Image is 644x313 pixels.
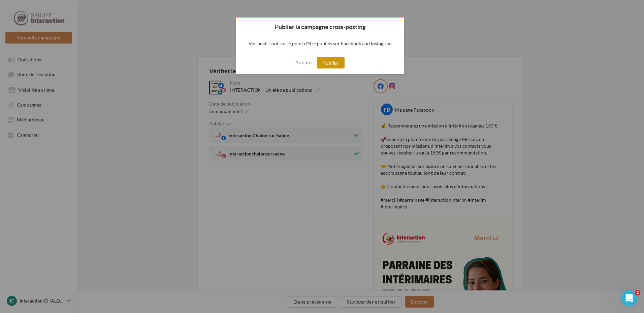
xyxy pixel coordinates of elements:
[236,35,404,52] p: Vos posts sont sur le point d'être publiés sur Facebook and Instagram
[236,18,404,35] h2: Publier la campagne cross-posting
[621,290,637,306] iframe: Intercom live chat
[317,57,345,68] button: Publier
[295,57,313,68] button: Annuler
[635,290,640,295] span: 2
